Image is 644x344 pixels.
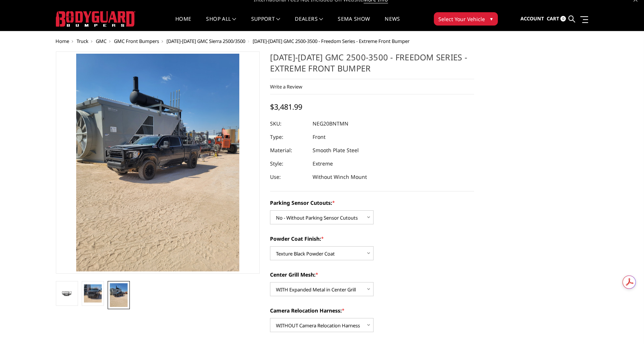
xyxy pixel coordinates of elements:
span: Select Your Vehicle [439,15,485,23]
a: [DATE]-[DATE] GMC Sierra 2500/3500 [167,38,246,44]
button: Select Your Vehicle [434,12,498,26]
a: Home [56,38,70,44]
dd: Front [313,130,326,144]
label: Parking Sensor Cutouts: [270,199,474,207]
h1: [DATE]-[DATE] GMC 2500-3500 - Freedom Series - Extreme Front Bumper [270,51,474,79]
dt: Style: [270,157,307,170]
span: [DATE]-[DATE] GMC 2500-3500 - Freedom Series - Extreme Front Bumper [253,38,410,44]
dt: Material: [270,144,307,157]
a: Support [251,16,280,31]
dd: Extreme [313,157,333,170]
a: shop all [206,16,236,31]
a: GMC [96,38,107,44]
span: Account [520,15,544,22]
a: Write a Review [270,83,302,90]
a: Truck [77,38,89,44]
a: Cart 0 [547,9,566,29]
dt: SKU: [270,117,307,130]
label: Center Grill Mesh: [270,271,474,278]
a: News [385,16,400,31]
label: Camera Relocation Harness: [270,307,474,314]
span: 0 [560,16,566,21]
img: 2020-2023 GMC 2500-3500 - Freedom Series - Extreme Front Bumper [110,283,128,307]
img: 2020-2023 GMC 2500-3500 - Freedom Series - Extreme Front Bumper [58,290,76,298]
img: 2020-2023 GMC 2500-3500 - Freedom Series - Extreme Front Bumper [84,284,102,302]
span: Cart [547,15,559,22]
iframe: Chat Widget [607,308,644,344]
a: GMC Front Bumpers [114,38,159,44]
label: Powder Coat Finish: [270,235,474,243]
dt: Type: [270,130,307,144]
dt: Use: [270,170,307,184]
a: Home [175,16,191,31]
span: $3,481.99 [270,102,302,112]
img: BODYGUARD BUMPERS [56,11,135,27]
a: 2020-2023 GMC 2500-3500 - Freedom Series - Extreme Front Bumper [56,51,260,274]
dd: Smooth Plate Steel [313,144,359,157]
span: ▾ [490,15,493,23]
a: Account [520,9,544,29]
a: Dealers [295,16,323,31]
dd: Without Winch Mount [313,170,367,184]
dd: NEG20BNTMN [313,117,348,130]
a: SEMA Show [338,16,370,31]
